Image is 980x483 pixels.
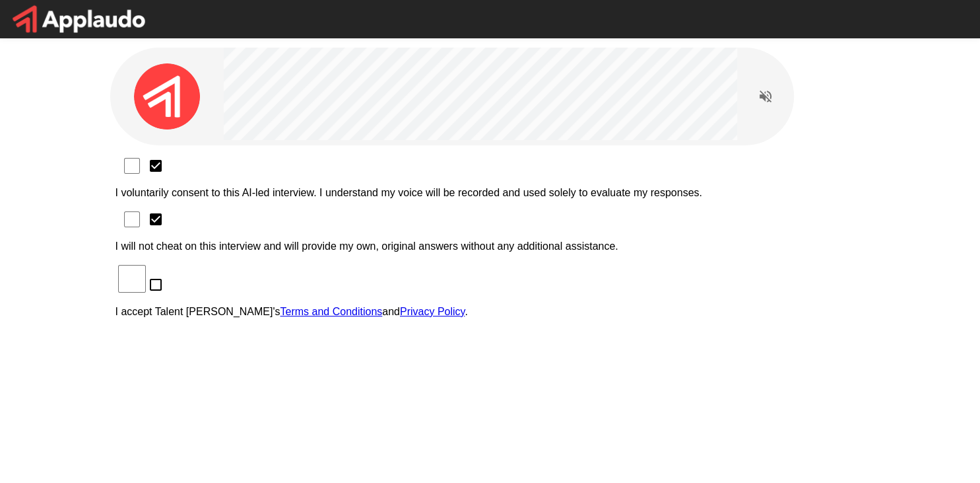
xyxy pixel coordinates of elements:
[280,306,382,317] a: Terms and Conditions
[115,187,865,199] p: I voluntarily consent to this AI-led interview. I understand my voice will be recorded and used s...
[115,306,865,318] p: I accept Talent [PERSON_NAME]'s and .
[115,241,865,252] p: I will not cheat on this interview and will provide my own, original answers without any addition...
[118,158,146,174] input: I voluntarily consent to this AI-led interview. I understand my voice will be recorded and used s...
[752,83,779,110] button: Read questions aloud
[400,306,465,317] a: Privacy Policy
[134,63,200,130] img: applaudo_avatar.png
[118,211,146,227] input: I will not cheat on this interview and will provide my own, original answers without any addition...
[118,265,146,293] input: I accept Talent [PERSON_NAME]'sTerms and ConditionsandPrivacy Policy.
